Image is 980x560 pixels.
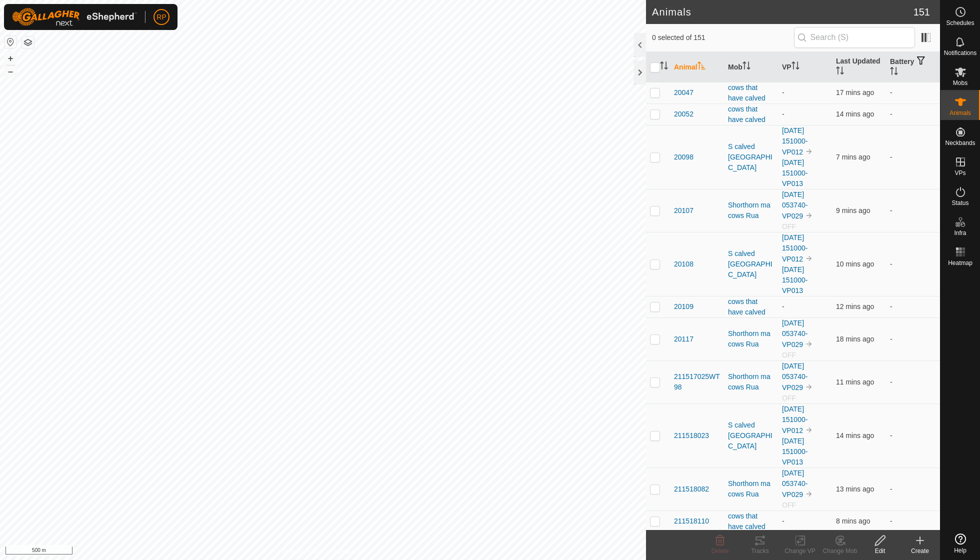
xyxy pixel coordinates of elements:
a: [DATE] 151000-VP012 [782,233,807,263]
a: [DATE] 151000-VP012 [782,405,807,434]
th: VP [778,52,832,82]
span: 18 Sep 2025 at 5:14 AM [836,517,870,525]
span: Mobs [953,80,967,86]
span: 211518023 [674,430,709,441]
button: Reset Map [4,36,16,48]
img: to [805,426,813,434]
app-display-virtual-paddock-transition: - [782,88,784,96]
img: to [805,254,813,262]
td: - [886,232,940,296]
td: - [886,125,940,189]
h2: Animals [652,6,913,18]
span: 18 Sep 2025 at 5:09 AM [836,485,874,493]
span: OFF [782,394,796,402]
span: 18 Sep 2025 at 5:15 AM [836,153,870,161]
p-sorticon: Activate to sort [742,63,750,71]
p-sorticon: Activate to sort [697,63,705,71]
div: S calved [GEOGRAPHIC_DATA] [728,141,774,173]
button: Map Layers [22,36,34,48]
span: 211517025WT98 [674,371,720,392]
app-display-virtual-paddock-transition: - [782,110,784,118]
span: RP [156,12,166,22]
a: [DATE] 151000-VP013 [782,437,807,466]
span: 18 Sep 2025 at 5:08 AM [836,431,874,439]
div: Shorthorn ma cows Rua [728,328,774,349]
span: 151 [913,4,930,19]
a: Privacy Policy [283,547,321,556]
span: 211518110 [674,516,709,526]
span: 18 Sep 2025 at 5:12 AM [836,260,874,268]
span: OFF [782,351,796,359]
span: 20117 [674,334,693,344]
img: to [805,147,813,155]
span: 18 Sep 2025 at 5:05 AM [836,88,874,96]
a: Contact Us [333,547,362,556]
span: 18 Sep 2025 at 5:13 AM [836,206,870,214]
td: - [886,510,940,532]
span: Delete [711,547,729,554]
div: Change VP [780,546,820,555]
div: Tracks [740,546,780,555]
img: to [805,490,813,498]
span: 20109 [674,301,693,312]
span: 20098 [674,152,693,162]
span: VPs [954,170,965,176]
app-display-virtual-paddock-transition: - [782,517,784,525]
span: Schedules [946,20,974,26]
span: 211518082 [674,484,709,494]
div: Edit [860,546,900,555]
a: [DATE] 053740-VP029 [782,469,807,498]
span: 20052 [674,109,693,119]
a: [DATE] 053740-VP029 [782,362,807,391]
a: [DATE] 151000-VP013 [782,158,807,187]
span: 20047 [674,87,693,98]
span: Help [954,547,966,553]
span: Infra [954,230,966,236]
div: cows that have calved [728,296,774,317]
div: Shorthorn ma cows Rua [728,478,774,499]
th: Battery [886,52,940,82]
div: Create [900,546,940,555]
span: 18 Sep 2025 at 5:08 AM [836,110,874,118]
span: OFF [782,501,796,509]
div: Shorthorn ma cows Rua [728,200,774,221]
span: 20108 [674,259,693,269]
div: S calved [GEOGRAPHIC_DATA] [728,248,774,280]
button: – [4,65,16,77]
p-sorticon: Activate to sort [791,63,799,71]
td: - [886,467,940,510]
a: Help [940,529,980,557]
a: [DATE] 151000-VP013 [782,265,807,294]
a: [DATE] 053740-VP029 [782,190,807,220]
button: + [4,52,16,64]
a: [DATE] 053740-VP029 [782,319,807,348]
p-sorticon: Activate to sort [836,68,844,76]
span: Status [951,200,968,206]
td: - [886,189,940,232]
app-display-virtual-paddock-transition: - [782,302,784,310]
a: [DATE] 151000-VP012 [782,126,807,156]
span: Notifications [944,50,976,56]
img: to [805,340,813,348]
td: - [886,360,940,403]
span: 0 selected of 151 [652,32,794,43]
div: S calved [GEOGRAPHIC_DATA] [728,420,774,451]
input: Search (S) [794,27,915,48]
span: Neckbands [945,140,975,146]
div: cows that have calved [728,511,774,532]
th: Last Updated [832,52,886,82]
div: cows that have calved [728,82,774,103]
td: - [886,317,940,360]
td: - [886,82,940,103]
span: Heatmap [948,260,972,266]
span: 20107 [674,205,693,216]
th: Animal [670,52,724,82]
p-sorticon: Activate to sort [660,63,668,71]
div: Change Mob [820,546,860,555]
img: to [805,383,813,391]
div: cows that have calved [728,104,774,125]
p-sorticon: Activate to sort [890,68,898,76]
span: 18 Sep 2025 at 5:10 AM [836,302,874,310]
div: Shorthorn ma cows Rua [728,371,774,392]
span: Animals [949,110,971,116]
